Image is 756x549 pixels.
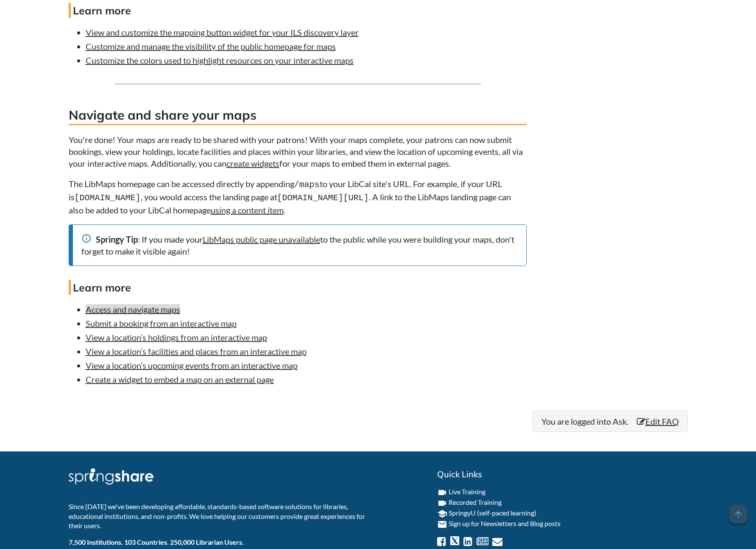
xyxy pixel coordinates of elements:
a: create widgets [226,158,279,168]
img: Springshare [69,468,153,485]
a: SpringyU (self-paced learning) [449,509,536,517]
p: Since [DATE] we've been developing affordable, standards-based software solutions for libraries, ... [69,502,372,530]
i: email [437,519,447,529]
h3: Navigate and share your maps [69,106,527,125]
samp: [DOMAIN_NAME][URL] [277,193,369,203]
a: Access and navigate maps [86,304,180,314]
h2: Quick Links [437,468,688,480]
h4: Learn more [69,280,527,295]
a: View a location’s upcoming events from an interactive map [86,360,298,370]
a: LibMaps public page unavailable [203,234,320,244]
div: : If you made your to the public while you were building your maps, don't forget to make it visib... [81,233,518,257]
a: View a location’s facilities and places from an interactive map [86,346,307,356]
samp: /maps [294,180,320,190]
a: using a content item [211,205,284,215]
a: View and customize the mapping button widget for your ILS discovery layer [86,27,359,37]
a: View a location’s holdings from an interactive map [86,332,267,342]
a: Customize and manage the visibility of the public homepage for maps [86,41,336,51]
p: The LibMaps homepage can be accessed directly by appending to your LibCal site's URL. For example... [69,178,527,216]
i: videocam [437,487,447,498]
b: 7,500 Institutions. 103 Countries. 250,000 Librarian Users. [69,538,244,546]
samp: [DOMAIN_NAME] [75,193,141,203]
i: school [437,509,447,519]
span: info [81,233,92,244]
a: Recorded Training [449,498,502,506]
a: Submit a booking from an interactive map [86,318,237,328]
a: Customize the colors used to highlight resources on your interactive maps [86,55,354,65]
a: Live Training [449,487,485,496]
a: Create a widget to embed a map on an external page [86,374,274,384]
span: arrow_upward [729,505,748,524]
strong: Springy Tip [96,234,138,244]
p: You're done! Your maps are ready to be shared with your patrons! With your maps complete, your pa... [69,134,527,169]
a: Sign up for Newsletters and Blog posts [449,519,561,527]
h4: Learn more [69,3,527,18]
i: videocam [437,498,447,508]
a: Edit FAQ [637,415,679,427]
a: arrow_upward [729,506,748,516]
